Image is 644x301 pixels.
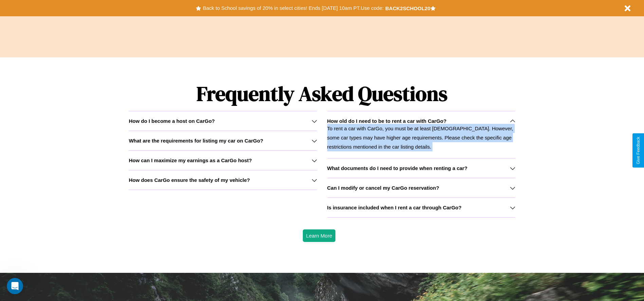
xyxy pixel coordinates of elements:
iframe: Intercom live chat [7,278,23,294]
button: Back to School savings of 20% in select cities! Ends [DATE] 10am PT.Use code: [201,3,385,13]
h3: How does CarGo ensure the safety of my vehicle? [129,177,250,183]
h3: Is insurance included when I rent a car through CarGo? [327,205,462,210]
h3: What are the requirements for listing my car on CarGo? [129,138,263,144]
b: BACK2SCHOOL20 [385,5,430,11]
p: To rent a car with CarGo, you must be at least [DEMOGRAPHIC_DATA]. However, some car types may ha... [327,124,515,151]
div: Give Feedback [636,137,641,164]
h1: Frequently Asked Questions [129,76,515,111]
h3: How can I maximize my earnings as a CarGo host? [129,157,252,163]
h3: Can I modify or cancel my CarGo reservation? [327,185,439,191]
h3: How old do I need to be to rent a car with CarGo? [327,118,447,124]
h3: What documents do I need to provide when renting a car? [327,165,467,171]
h3: How do I become a host on CarGo? [129,118,215,124]
button: Learn More [303,229,336,242]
